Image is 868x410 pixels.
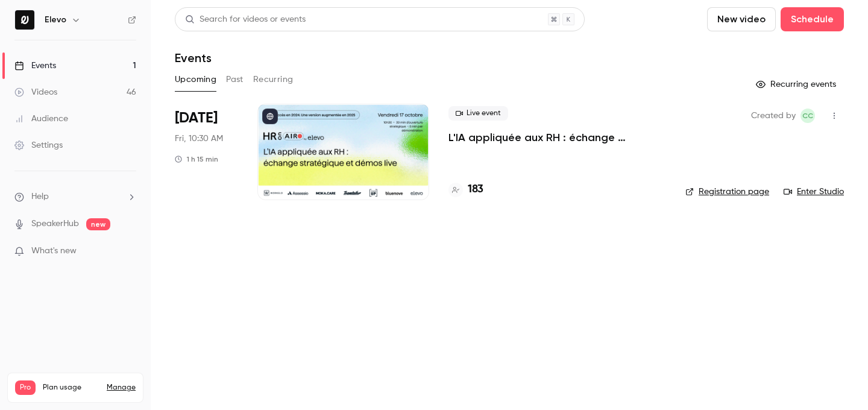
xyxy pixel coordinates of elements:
[802,109,813,123] span: CC
[781,7,844,31] button: Schedule
[800,109,815,123] span: Clara Courtillier
[107,383,136,393] a: Manage
[45,14,66,26] h6: Elevo
[468,181,483,198] h4: 183
[226,70,244,89] button: Past
[15,380,36,395] span: Pro
[685,186,769,198] a: Registration page
[751,109,796,123] span: Created by
[14,191,136,203] li: help-dropdown-opener
[175,109,218,128] span: [DATE]
[175,51,212,65] h1: Events
[448,130,666,145] a: L'IA appliquée aux RH : échange stratégique et démos live.
[14,113,68,125] div: Audience
[175,133,223,145] span: Fri, 10:30 AM
[448,181,483,198] a: 183
[185,13,306,26] div: Search for videos or events
[784,186,844,198] a: Enter Studio
[707,7,776,31] button: New video
[31,218,79,230] a: SpeakerHub
[14,86,57,98] div: Videos
[14,60,56,72] div: Events
[15,10,34,30] img: Elevo
[175,70,216,89] button: Upcoming
[31,245,77,257] span: What's new
[14,139,63,151] div: Settings
[43,383,99,393] span: Plan usage
[175,104,238,200] div: Oct 17 Fri, 10:30 AM (Europe/Paris)
[175,154,218,164] div: 1 h 15 min
[86,218,110,230] span: new
[31,191,49,203] span: Help
[448,106,508,121] span: Live event
[750,75,844,94] button: Recurring events
[253,70,294,89] button: Recurring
